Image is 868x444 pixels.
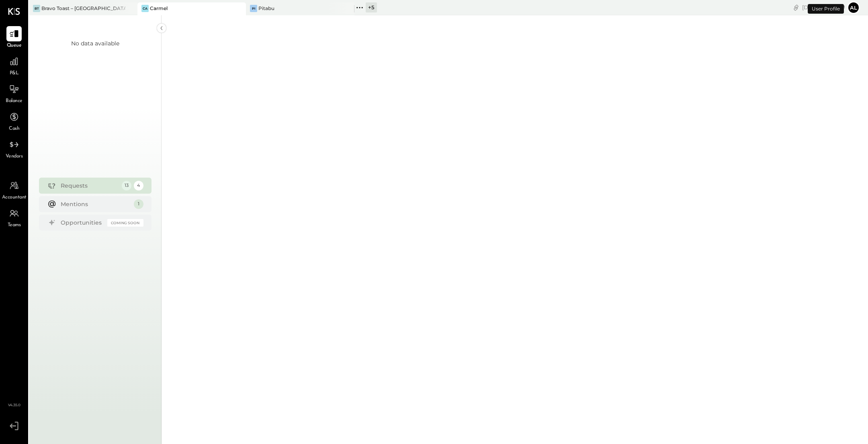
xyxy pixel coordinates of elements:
a: Balance [0,82,28,105]
span: Accountant [2,194,27,201]
span: Teams [8,222,21,229]
a: Queue [0,26,28,49]
div: No data available [71,39,119,47]
div: BT [33,5,40,12]
a: Cash [0,109,28,133]
span: Balance [6,98,23,105]
div: 4 [134,181,143,190]
div: Ca [141,5,149,12]
div: Pi [250,5,257,12]
div: Opportunities [61,219,103,227]
a: Vendors [0,137,28,160]
div: Coming Soon [107,219,143,227]
div: Mentions [61,200,130,208]
span: P&L [10,70,19,77]
div: Bravo Toast – [GEOGRAPHIC_DATA] [41,5,125,12]
a: P&L [0,54,28,77]
div: 13 [122,181,131,190]
div: copy link [792,3,800,12]
div: User Profile [808,4,844,14]
a: Teams [0,206,28,229]
a: Accountant [0,178,28,201]
div: [DATE] [802,4,845,11]
span: Vendors [6,153,23,160]
div: + 5 [366,2,377,12]
span: Cash [9,125,19,133]
button: Al [847,1,860,14]
span: Queue [7,42,22,49]
div: 1 [134,199,143,209]
div: Pitabu [258,5,274,12]
div: Carmel [150,5,168,12]
div: Requests [61,182,118,190]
